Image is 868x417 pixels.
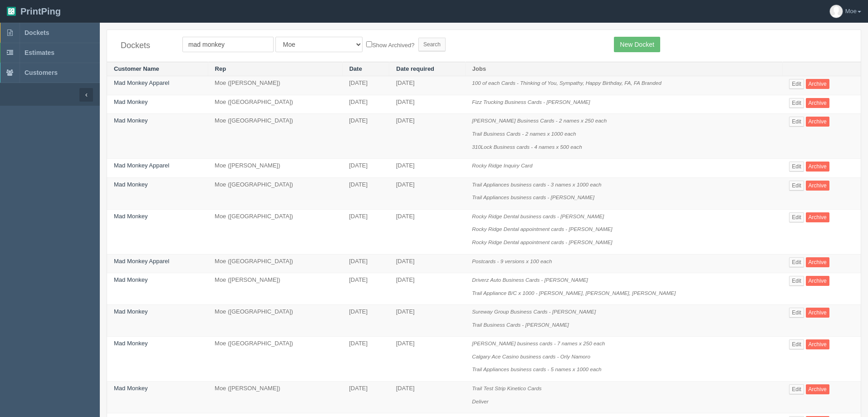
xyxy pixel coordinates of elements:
[342,95,389,114] td: [DATE]
[472,194,594,200] i: Trail Appliances business cards - [PERSON_NAME]
[114,79,169,86] a: Mad Monkey Apparel
[789,79,804,89] a: Edit
[366,41,372,47] input: Show Archived?
[472,385,541,391] i: Trail Test Strip Kinetico Cards
[472,340,605,346] i: [PERSON_NAME] business cards - 7 names x 250 each
[472,239,612,245] i: Rocky Ridge Dental appointment cards - [PERSON_NAME]
[114,117,147,124] a: Mad Monkey
[342,114,389,159] td: [DATE]
[789,339,804,349] a: Edit
[342,305,389,337] td: [DATE]
[114,258,169,265] a: Mad Monkey Apparel
[389,337,466,382] td: [DATE]
[472,99,590,105] i: Fizz Trucking Business Cards - [PERSON_NAME]
[789,117,804,127] a: Edit
[342,273,389,305] td: [DATE]
[25,49,54,56] span: Estimates
[472,258,552,264] i: Postcards - 9 versions x 100 each
[789,162,804,172] a: Edit
[806,339,829,349] a: Archive
[789,212,804,222] a: Edit
[342,337,389,382] td: [DATE]
[342,76,389,95] td: [DATE]
[182,37,274,52] input: Customer Name
[342,209,389,254] td: [DATE]
[114,308,147,315] a: Mad Monkey
[342,382,389,413] td: [DATE]
[389,273,466,305] td: [DATE]
[806,308,829,318] a: Archive
[389,254,466,273] td: [DATE]
[472,182,601,187] i: Trail Appliances business cards - 3 names x 1000 each
[789,98,804,108] a: Edit
[806,276,829,286] a: Archive
[389,382,466,413] td: [DATE]
[389,209,466,254] td: [DATE]
[208,305,342,337] td: Moe ([GEOGRAPHIC_DATA])
[472,80,662,86] i: 100 of each Cards - Thinking of You, Sympathy, Happy Birthday, FA, FA Branded
[25,69,58,76] span: Customers
[472,144,582,150] i: 310Lock Business cards - 4 names x 500 each
[806,117,829,127] a: Archive
[806,257,829,267] a: Archive
[806,212,829,222] a: Archive
[472,290,676,296] i: Trail Appliance B/C x 1000 - [PERSON_NAME], [PERSON_NAME], [PERSON_NAME]
[208,337,342,382] td: Moe ([GEOGRAPHIC_DATA])
[789,181,804,191] a: Edit
[114,276,147,283] a: Mad Monkey
[121,41,169,50] h4: Dockets
[806,384,829,394] a: Archive
[472,353,590,359] i: Calgary Ace Casino business cards - Orly Namoro
[366,39,414,50] label: Show Archived?
[472,213,604,219] i: Rocky Ridge Dental business cards - [PERSON_NAME]
[806,181,829,191] a: Archive
[472,309,596,314] i: Sureway Group Business Cards - [PERSON_NAME]
[208,254,342,273] td: Moe ([GEOGRAPHIC_DATA])
[114,213,147,220] a: Mad Monkey
[806,79,829,89] a: Archive
[114,65,159,72] a: Customer Name
[342,159,389,178] td: [DATE]
[114,162,169,169] a: Mad Monkey Apparel
[114,98,147,105] a: Mad Monkey
[389,177,466,209] td: [DATE]
[342,254,389,273] td: [DATE]
[389,159,466,178] td: [DATE]
[342,177,389,209] td: [DATE]
[806,162,829,172] a: Archive
[472,277,588,283] i: Driverz Auto Business Cards - [PERSON_NAME]
[472,366,601,372] i: Trail Appliances business cards - 5 names x 1000 each
[472,118,607,123] i: [PERSON_NAME] Business Cards - 2 names x 250 each
[472,162,532,168] i: Rocky Ridge Inquiry Card
[208,273,342,305] td: Moe ([PERSON_NAME])
[389,114,466,159] td: [DATE]
[472,322,569,328] i: Trail Business Cards - [PERSON_NAME]
[789,308,804,318] a: Edit
[465,62,782,76] th: Jobs
[806,98,829,108] a: Archive
[208,95,342,114] td: Moe ([GEOGRAPHIC_DATA])
[114,181,147,188] a: Mad Monkey
[208,177,342,209] td: Moe ([GEOGRAPHIC_DATA])
[389,95,466,114] td: [DATE]
[208,209,342,254] td: Moe ([GEOGRAPHIC_DATA])
[208,114,342,159] td: Moe ([GEOGRAPHIC_DATA])
[789,384,804,394] a: Edit
[208,159,342,178] td: Moe ([PERSON_NAME])
[614,37,660,52] a: New Docket
[349,65,362,72] a: Date
[25,29,49,36] span: Dockets
[418,38,446,51] input: Search
[830,5,843,18] img: avatar_default-7531ab5dedf162e01f1e0bb0964e6a185e93c5c22dfe317fb01d7f8cd2b1632c.jpg
[389,305,466,337] td: [DATE]
[789,276,804,286] a: Edit
[114,385,147,392] a: Mad Monkey
[789,257,804,267] a: Edit
[472,398,488,404] i: Deliver
[208,76,342,95] td: Moe ([PERSON_NAME])
[114,340,147,347] a: Mad Monkey
[389,76,466,95] td: [DATE]
[472,226,612,232] i: Rocky Ridge Dental appointment cards - [PERSON_NAME]
[208,382,342,413] td: Moe ([PERSON_NAME])
[396,65,434,72] a: Date required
